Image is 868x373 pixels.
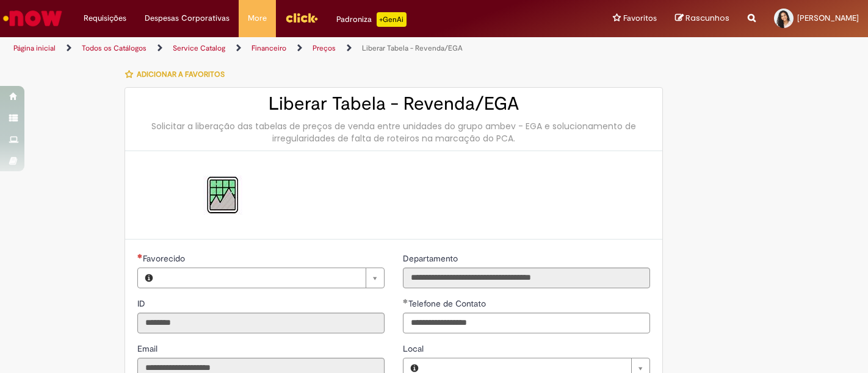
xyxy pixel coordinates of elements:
[1,6,64,30] img: ServiceNow
[143,253,187,264] span: Necessários - Favorecido
[336,12,407,27] div: Padroniza
[403,252,460,265] label: Somente leitura - Departamento
[137,297,148,310] label: Somente leitura - ID
[403,313,650,333] input: Telefone de Contato
[403,299,408,304] span: Obrigatório Preenchido
[9,37,570,60] ul: Trilhas de página
[160,268,384,288] a: Limpar campo Favorecido
[251,43,286,53] a: Financeiro
[137,298,148,309] span: Somente leitura - ID
[675,13,729,24] a: Rascunhos
[403,343,426,354] span: Local
[203,176,242,215] img: Liberar Tabela - Revenda/EGA
[137,343,160,354] span: Somente leitura - Email
[408,298,488,309] span: Telefone de Contato
[137,120,650,144] div: Solicitar a liberação das tabelas de preços de venda entre unidades do grupo ambev - EGA e soluci...
[248,12,267,24] span: More
[145,12,230,24] span: Despesas Corporativas
[137,343,160,355] label: Somente leitura - Email
[797,13,859,23] span: [PERSON_NAME]
[377,12,407,27] p: +GenAi
[138,268,160,288] button: Favorecido, Visualizar este registro
[84,12,126,24] span: Requisições
[137,94,650,114] h2: Liberar Tabela - Revenda/EGA
[137,313,385,333] input: ID
[403,253,460,264] span: Somente leitura - Departamento
[137,254,143,258] span: Necessários
[125,62,231,87] button: Adicionar a Favoritos
[623,12,657,24] span: Favoritos
[137,69,225,79] span: Adicionar a Favoritos
[403,268,650,288] input: Departamento
[173,43,225,53] a: Service Catalog
[82,43,146,53] a: Todos os Catálogos
[313,43,336,53] a: Preços
[13,43,56,53] a: Página inicial
[362,43,463,53] a: Liberar Tabela - Revenda/EGA
[285,9,318,27] img: click_logo_yellow_360x200.png
[685,12,729,24] span: Rascunhos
